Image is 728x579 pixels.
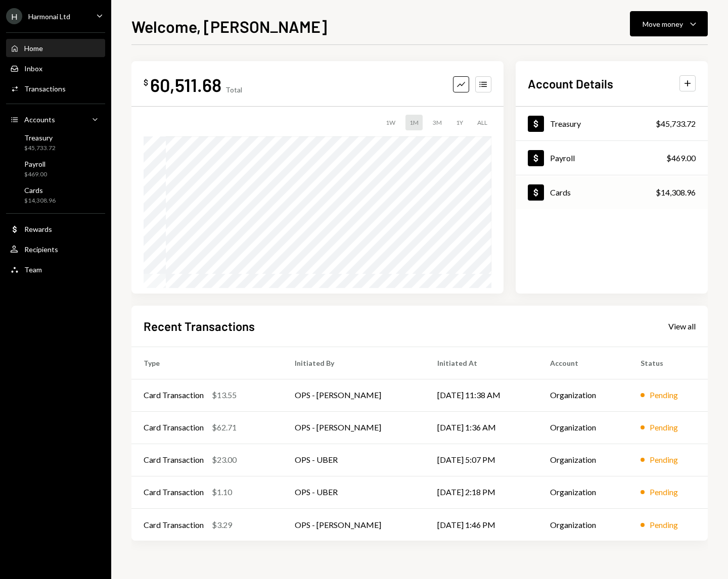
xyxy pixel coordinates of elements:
[212,421,237,433] div: $62.71
[650,519,678,531] div: Pending
[144,519,204,531] div: Card Transaction
[24,160,47,168] div: Payroll
[382,115,399,130] div: 1W
[425,476,538,508] td: [DATE] 2:18 PM
[283,347,425,379] th: Initiated By
[144,77,148,87] div: $
[6,79,105,98] a: Transactions
[144,421,204,433] div: Card Transaction
[538,379,628,411] td: Organization
[538,508,628,541] td: Organization
[666,152,696,164] div: $469.00
[24,133,56,142] div: Treasury
[425,444,538,476] td: [DATE] 5:07 PM
[650,421,678,433] div: Pending
[24,84,66,93] div: Transactions
[516,175,708,209] a: Cards$14,308.96
[283,508,425,541] td: OPS - [PERSON_NAME]
[550,187,571,197] div: Cards
[24,186,56,195] div: Cards
[6,8,22,24] div: H
[643,19,683,29] div: Move money
[668,321,696,331] div: View all
[425,379,538,411] td: [DATE] 11:38 AM
[24,144,56,153] div: $45,733.72
[6,260,105,278] a: Team
[6,157,105,181] a: Payroll$469.00
[668,320,696,331] a: View all
[212,519,232,531] div: $3.29
[6,39,105,57] a: Home
[212,389,237,401] div: $13.55
[24,245,58,254] div: Recipients
[283,379,425,411] td: OPS - [PERSON_NAME]
[656,118,696,130] div: $45,733.72
[516,107,708,140] a: Treasury$45,733.72
[516,141,708,175] a: Payroll$469.00
[538,476,628,508] td: Organization
[538,411,628,444] td: Organization
[212,454,237,466] div: $23.00
[550,119,581,128] div: Treasury
[24,197,56,205] div: $14,308.96
[429,115,446,130] div: 3M
[144,486,204,498] div: Card Transaction
[452,115,467,130] div: 1Y
[28,12,70,21] div: Harmonai Ltd
[630,11,708,36] button: Move money
[6,220,105,238] a: Rewards
[24,170,47,179] div: $469.00
[144,318,255,334] h2: Recent Transactions
[538,444,628,476] td: Organization
[405,115,423,130] div: 1M
[528,75,613,92] h2: Account Details
[650,454,678,466] div: Pending
[425,508,538,541] td: [DATE] 1:46 PM
[650,486,678,498] div: Pending
[656,186,696,199] div: $14,308.96
[225,85,242,94] div: Total
[6,110,105,128] a: Accounts
[212,486,232,498] div: $1.10
[650,389,678,401] div: Pending
[144,389,204,401] div: Card Transaction
[24,225,52,233] div: Rewards
[150,73,221,96] div: 60,511.68
[283,476,425,508] td: OPS - UBER
[425,347,538,379] th: Initiated At
[131,347,283,379] th: Type
[24,115,55,124] div: Accounts
[425,411,538,444] td: [DATE] 1:36 AM
[131,16,327,36] h1: Welcome, [PERSON_NAME]
[550,153,575,163] div: Payroll
[144,454,204,466] div: Card Transaction
[6,183,105,207] a: Cards$14,308.96
[24,265,42,274] div: Team
[283,411,425,444] td: OPS - [PERSON_NAME]
[628,347,708,379] th: Status
[6,240,105,258] a: Recipients
[6,130,105,155] a: Treasury$45,733.72
[24,64,42,73] div: Inbox
[538,347,628,379] th: Account
[283,444,425,476] td: OPS - UBER
[24,44,43,53] div: Home
[6,59,105,77] a: Inbox
[473,115,491,130] div: ALL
